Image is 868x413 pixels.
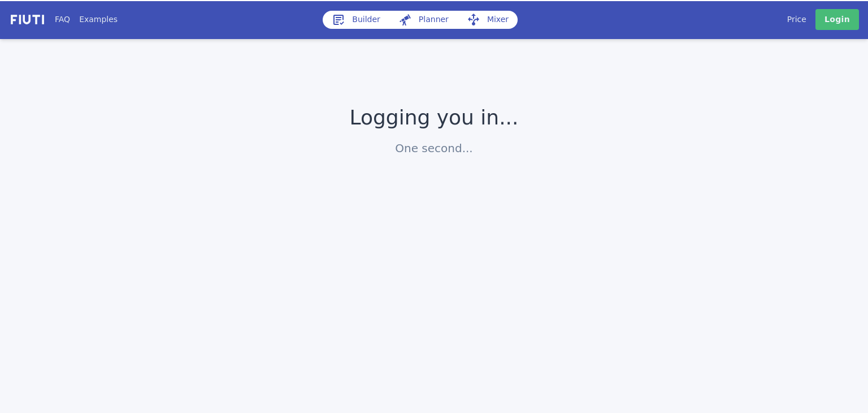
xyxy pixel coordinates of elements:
a: Login [815,9,859,30]
a: FAQ [55,14,70,25]
h2: Logging you in... [349,102,518,133]
a: Mixer [458,11,518,29]
a: Builder [323,11,389,29]
a: Examples [79,14,118,25]
a: Planner [389,11,458,29]
img: f731f27.png [9,13,46,26]
h3: One second... [349,140,518,157]
a: Price [787,14,806,25]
